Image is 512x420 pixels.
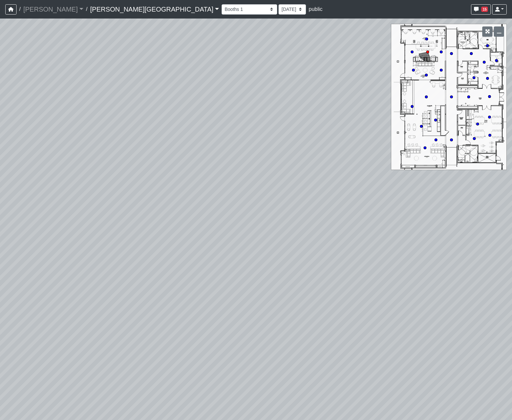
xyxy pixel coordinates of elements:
span: 15 [481,7,488,12]
button: 15 [471,4,491,15]
span: / [83,3,90,16]
a: [PERSON_NAME][GEOGRAPHIC_DATA] [90,3,219,16]
iframe: Ybug feedback widget [5,407,44,420]
span: public [309,6,322,12]
span: / [17,3,23,16]
a: [PERSON_NAME] [23,3,83,16]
